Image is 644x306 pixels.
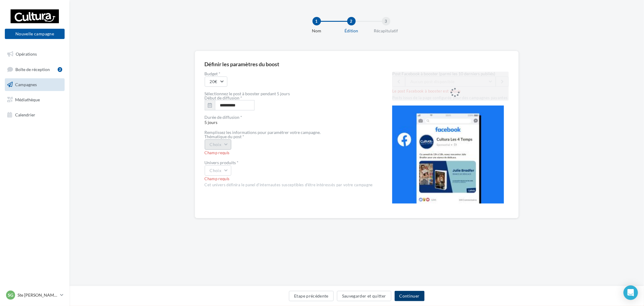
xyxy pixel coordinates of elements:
a: Calendrier [4,109,66,121]
label: Début de diffusion * [205,96,242,100]
span: Calendrier [15,112,35,117]
div: 2 [58,67,62,72]
button: Etape précédente [289,291,334,301]
div: Cet univers définira le panel d'internautes susceptibles d'être intéressés par votre campagne [205,182,373,188]
div: Nom [297,28,336,34]
button: Nouvelle campagne [5,29,65,39]
div: Remplissez les informations pour paramétrer votre campagne. [205,130,373,135]
a: Médiathèque [4,93,66,106]
img: operation-preview [392,106,504,203]
div: Sélectionnez le post à booster pendant 5 jours [205,92,373,96]
span: Boîte de réception [15,67,50,72]
div: 1 [312,17,321,25]
div: Définir les paramètres du boost [205,61,280,67]
div: 3 [382,17,390,25]
button: Choix [205,165,232,176]
div: Univers produits * [205,161,373,165]
div: Édition [332,28,371,34]
span: Médiathèque [15,97,40,102]
div: 2 [347,17,356,25]
div: Open Intercom Messenger [623,285,638,300]
button: Sauvegarder et quitter [337,291,391,301]
div: Récapitulatif [367,28,405,34]
span: SG [8,292,13,298]
div: Champ requis [205,150,373,156]
label: Budget * [205,72,373,76]
a: Boîte de réception2 [4,63,66,76]
p: Ste [PERSON_NAME] des Bois [18,292,58,298]
button: Choix [205,139,232,150]
span: Opérations [16,51,37,57]
button: 20€ [205,76,227,87]
a: Opérations [4,48,66,60]
div: Durée de diffusion * [205,115,373,119]
button: Continuer [395,291,425,301]
a: SG Ste [PERSON_NAME] des Bois [5,289,65,301]
a: Campagnes [4,78,66,91]
div: Thématique du post * [205,135,373,139]
div: Champ requis [205,176,373,182]
span: 5 jours [205,115,373,125]
span: Campagnes [15,82,37,87]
